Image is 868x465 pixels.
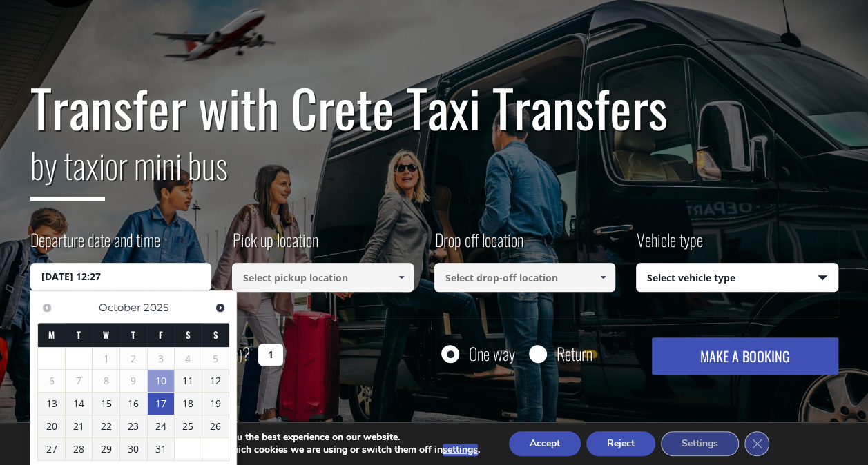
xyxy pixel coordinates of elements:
[509,431,581,456] button: Accept
[148,393,175,415] a: 17
[96,444,480,456] p: You can find out more about which cookies we are using or switch them off in .
[661,431,739,456] button: Settings
[37,298,56,317] a: Previous
[215,302,226,313] span: Next
[637,264,838,293] span: Select vehicle type
[586,431,655,456] button: Reject
[38,415,65,437] a: 20
[232,263,414,292] input: Select pickup location
[38,370,65,392] span: 6
[186,328,191,342] span: Saturday
[96,431,480,444] p: We are using cookies to give you the best experience on our website.
[652,337,838,375] button: MAKE A BOOKING
[148,370,175,392] a: 10
[148,415,175,437] a: 24
[41,302,52,313] span: Previous
[592,263,615,292] a: Show All Items
[175,348,202,370] span: 4
[30,337,250,371] label: How many passengers ?
[744,431,769,456] button: Close GDPR Cookie Banner
[202,370,229,392] a: 12
[557,345,592,362] label: Return
[103,328,109,342] span: Wednesday
[30,79,838,137] h1: Transfer with Crete Taxi Transfers
[434,263,616,292] input: Select drop-off location
[93,393,119,415] a: 15
[469,345,515,362] label: One way
[175,370,202,392] a: 11
[211,298,229,317] a: Next
[202,348,229,370] span: 5
[159,328,163,342] span: Friday
[144,301,168,314] span: 2025
[93,370,119,392] span: 8
[93,415,119,437] a: 22
[202,415,229,437] a: 26
[66,393,93,415] a: 14
[99,301,141,314] span: October
[66,415,93,437] a: 21
[148,348,175,370] span: 3
[213,328,218,342] span: Sunday
[232,228,318,263] label: Pick up location
[175,393,202,415] a: 18
[38,393,65,415] a: 13
[30,137,838,211] h2: or mini bus
[30,139,105,201] span: by taxi
[131,328,135,342] span: Thursday
[202,393,229,415] a: 19
[66,370,93,392] span: 7
[120,438,147,460] a: 30
[48,328,55,342] span: Monday
[77,328,81,342] span: Tuesday
[148,438,175,460] a: 31
[120,415,147,437] a: 23
[30,228,160,263] label: Departure date and time
[120,348,147,370] span: 2
[443,444,478,456] button: settings
[38,438,65,460] a: 27
[175,415,202,437] a: 25
[636,228,703,263] label: Vehicle type
[93,438,119,460] a: 29
[120,393,147,415] a: 16
[434,228,523,263] label: Drop off location
[93,348,119,370] span: 1
[389,263,412,292] a: Show All Items
[120,370,147,392] span: 9
[66,438,93,460] a: 28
